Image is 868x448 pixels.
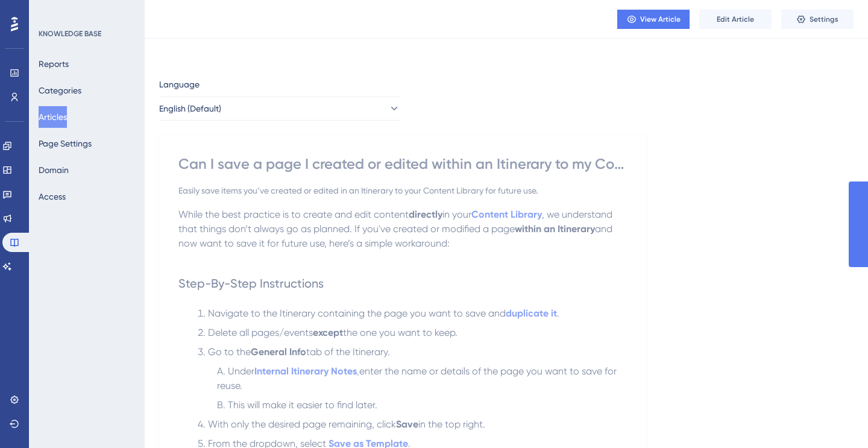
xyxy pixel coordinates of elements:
[208,327,313,338] span: Delete all pages/events
[178,276,324,291] span: Step-By-Step Instructions
[159,77,200,92] span: Language
[418,418,485,430] span: in the top right.
[817,400,854,437] iframe: UserGuiding AI Assistant Launcher
[515,223,595,235] strong: within an Itinerary
[699,10,772,29] button: Edit Article
[217,365,619,391] span: enter the name or details of the page you want to save for reuse.
[254,365,359,377] a: Internal Itinerary Notes,
[471,209,542,220] a: Content Library
[251,346,306,358] strong: General Info
[781,10,854,29] button: Settings
[409,209,442,220] strong: directly
[313,327,343,338] strong: except
[39,106,67,128] button: Articles
[717,14,754,24] span: Edit Article
[159,101,221,116] span: English (Default)
[178,154,627,174] div: Can I save a page I created or edited within an Itinerary to my Content Library so I can reuse it...
[178,209,409,220] span: While the best practice is to create and edit content
[39,159,69,181] button: Domain
[306,346,390,358] span: tab of the Itinerary.
[178,183,627,198] div: Easily save items you’ve created or edited in an Itinerary to your Content Library for future use.
[39,80,81,101] button: Categories
[357,365,359,377] span: ,
[39,53,69,75] button: Reports
[208,418,396,430] span: With only the desired page remaining, click
[810,14,838,24] span: Settings
[228,399,377,411] span: This will make it easier to find later.
[617,10,690,29] button: View Article
[640,14,681,24] span: View Article
[343,327,458,338] span: the one you want to keep.
[39,133,92,154] button: Page Settings
[159,96,400,121] button: English (Default)
[254,365,357,377] strong: Internal Itinerary Notes
[228,365,254,377] span: Under
[442,209,471,220] span: in your
[557,308,559,319] span: .
[39,186,66,207] button: Access
[208,308,506,319] span: Navigate to the Itinerary containing the page you want to save and
[506,308,557,319] a: duplicate it
[208,346,251,358] span: Go to the
[396,418,418,430] strong: Save
[39,29,101,39] div: KNOWLEDGE BASE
